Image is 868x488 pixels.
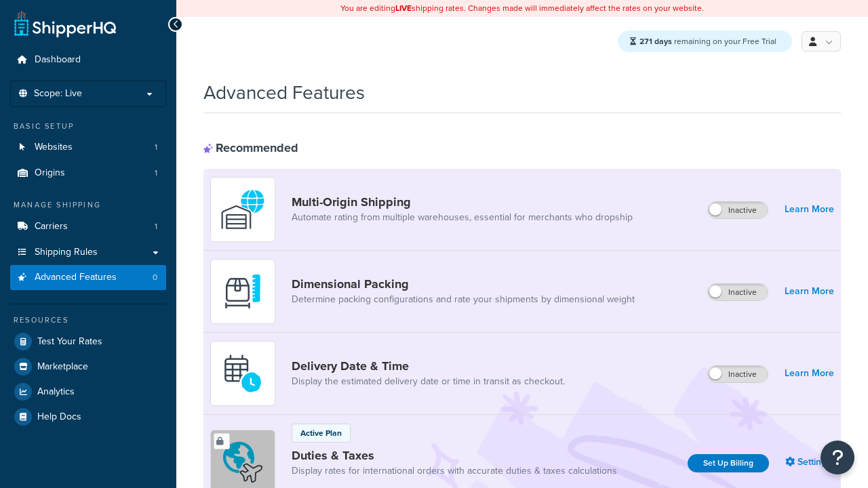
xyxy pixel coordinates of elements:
a: Display the estimated delivery date or time in transit as checkout. [292,375,565,388]
a: Duties & Taxes [292,448,617,463]
a: Advanced Features0 [10,265,166,290]
a: Automate rating from multiple warehouses, essential for merchants who dropship [292,211,633,224]
a: Set Up Billing [688,454,769,472]
a: Websites1 [10,135,166,160]
img: gfkeb5ejjkALwAAAABJRU5ErkJggg== [219,350,267,397]
span: Advanced Features [35,272,117,283]
span: Origins [35,167,65,179]
label: Inactive [708,284,768,300]
a: Marketplace [10,354,166,379]
p: Active Plan [300,427,342,439]
img: DTVBYsAAAAAASUVORK5CYII= [219,268,267,315]
li: Origins [10,161,166,186]
button: Open Resource Center [821,441,854,474]
span: Analytics [37,386,75,398]
div: Recommended [203,140,298,155]
a: Shipping Rules [10,240,166,265]
a: Display rates for international orders with accurate duties & taxes calculations [292,464,617,478]
li: Websites [10,135,166,160]
a: Determine packing configurations and rate your shipments by dimensional weight [292,293,635,306]
span: Dashboard [35,54,81,66]
a: Delivery Date & Time [292,359,565,373]
a: Dimensional Packing [292,277,635,291]
img: WatD5o0RtDAAAAAElFTkSuQmCC [219,186,267,233]
a: Dashboard [10,47,166,73]
li: Advanced Features [10,265,166,290]
a: Analytics [10,380,166,404]
a: Carriers1 [10,214,166,239]
div: Manage Shipping [10,199,166,211]
span: Shipping Rules [35,247,98,258]
span: Marketplace [37,361,88,373]
span: 1 [155,221,157,232]
a: Test Your Rates [10,329,166,354]
label: Inactive [708,366,768,382]
span: 1 [155,167,157,179]
div: Basic Setup [10,121,166,132]
span: Carriers [35,221,68,232]
span: Help Docs [37,411,81,423]
span: Scope: Live [34,88,82,100]
a: Help Docs [10,405,166,429]
span: Websites [35,142,73,153]
b: LIVE [395,2,412,14]
strong: 271 days [639,35,672,47]
a: Learn More [785,282,834,301]
a: Learn More [785,200,834,219]
h1: Advanced Features [203,79,365,106]
a: Settings [785,453,834,472]
div: Resources [10,314,166,326]
a: Learn More [785,364,834,383]
span: 0 [153,272,157,283]
a: Origins1 [10,161,166,186]
label: Inactive [708,202,768,218]
span: Test Your Rates [37,336,102,348]
a: Multi-Origin Shipping [292,195,633,209]
li: Carriers [10,214,166,239]
span: 1 [155,142,157,153]
span: remaining on your Free Trial [639,35,776,47]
